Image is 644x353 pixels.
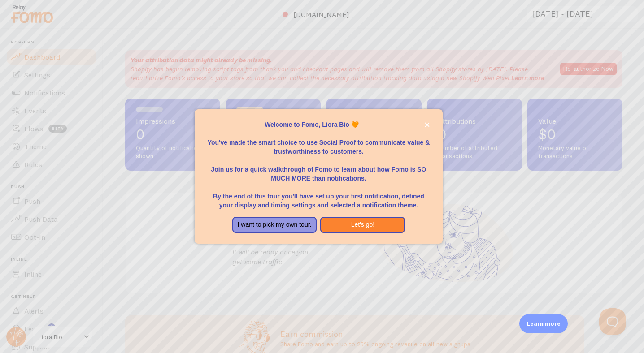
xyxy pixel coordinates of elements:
p: You've made the smart choice to use Social Proof to communicate value & trustworthiness to custom... [205,129,431,156]
p: Learn more [527,319,561,328]
p: Welcome to Fomo, Liora Bio 🧡 [205,120,431,129]
p: Join us for a quick walkthrough of Fomo to learn about how Fomo is SO MUCH MORE than notifications. [205,156,431,183]
button: I want to pick my own tour. [232,217,317,233]
div: Learn more [519,314,568,333]
button: Let's go! [320,217,405,233]
button: close, [422,120,432,129]
div: Welcome to Fomo, Liora Bio 🧡You&amp;#39;ve made the smart choice to use Social Proof to communica... [195,109,442,244]
p: By the end of this tour you'll have set up your first notification, defined your display and timi... [205,183,431,210]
